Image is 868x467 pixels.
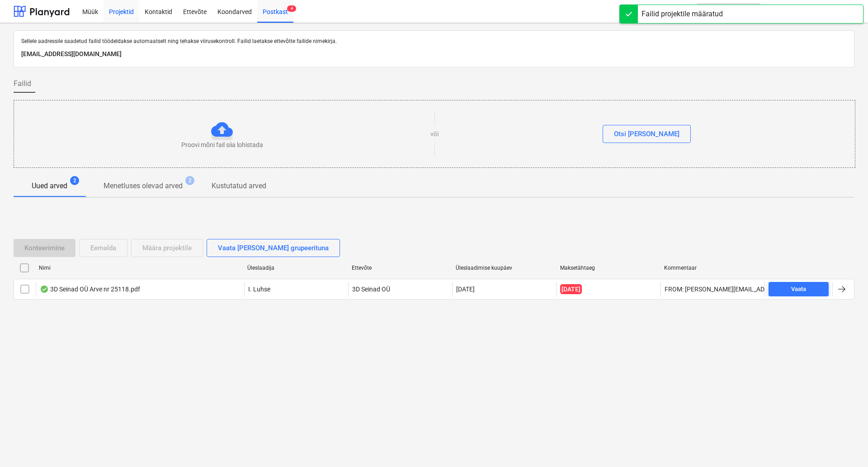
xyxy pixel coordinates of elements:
div: Failid projektile määratud [642,9,723,19]
p: Sellele aadressile saadetud failid töödeldakse automaatselt ning tehakse viirusekontroll. Failid ... [21,38,847,45]
div: Maksetähtaeg [560,265,657,271]
span: [DATE] [560,284,582,294]
div: Andmed failist loetud [40,286,49,293]
div: Vaata [PERSON_NAME] grupeerituna [218,242,329,254]
div: Üleslaadija [247,265,344,271]
div: [DATE] [456,286,475,293]
div: 3D Seinad OÜ [348,282,452,296]
span: Failid [14,78,31,89]
div: Vestlusvidin [823,424,868,467]
span: 2 [70,176,79,185]
div: Otsi [PERSON_NAME] [614,128,679,140]
button: Otsi [PERSON_NAME] [603,125,691,143]
button: Vaata [769,282,829,296]
p: I. Luhse [248,285,270,294]
p: või [430,129,439,138]
p: Menetluses olevad arved [104,181,183,191]
div: Nimi [39,265,240,271]
button: Vaata [PERSON_NAME] grupeerituna [207,239,340,257]
div: Vaata [791,284,806,295]
p: Uued arved [32,181,67,191]
span: 2 [185,176,194,185]
div: Ettevõte [352,265,449,271]
p: [EMAIL_ADDRESS][DOMAIN_NAME] [21,49,847,60]
div: Üleslaadimise kuupäev [456,265,553,271]
div: Kommentaar [664,265,761,271]
div: 3D Seinad OÜ Arve nr 25118.pdf [40,286,140,293]
p: Proovi mõni fail siia lohistada [181,140,263,149]
p: Kustutatud arved [212,181,266,191]
span: 4 [287,5,296,12]
iframe: Chat Widget [823,424,868,467]
div: Proovi mõni fail siia lohistadavõiOtsi [PERSON_NAME] [14,100,855,168]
